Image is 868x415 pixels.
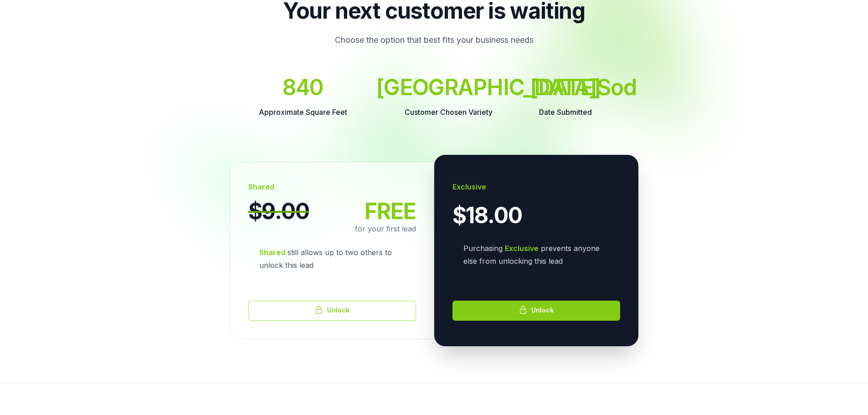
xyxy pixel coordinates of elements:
[248,222,416,235] p: for your first lead
[248,180,416,193] h3: Shared
[259,248,285,257] strong: Shared
[452,301,620,321] button: Unlock
[376,77,522,98] dd: [GEOGRAPHIC_DATA] Sod
[376,106,522,118] dt: Customer Chosen Variety
[505,244,539,253] strong: Exclusive
[248,235,416,282] p: still allows up to two others to unlock this lead
[463,242,609,267] p: Purchasing prevents anyone else from unlocking this lead
[530,77,601,98] dd: [DATE]
[248,301,416,321] button: Unlock
[452,180,620,193] h3: Exclusive
[259,77,347,98] dd: 840
[452,205,522,226] span: $18.00
[530,106,601,118] dt: Date Submitted
[365,200,416,222] span: FREE
[281,33,587,47] p: Choose the option that best fits your business needs
[248,200,309,222] span: $9.00
[259,106,347,118] dt: Approximate Square Feet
